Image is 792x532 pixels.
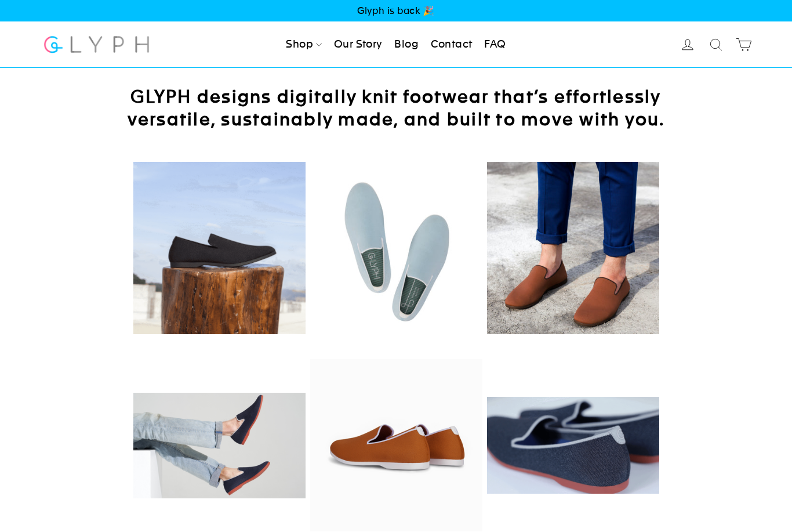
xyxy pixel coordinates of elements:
ul: Primary [281,32,510,57]
a: Contact [426,32,477,57]
a: Shop [281,32,326,57]
a: Our Story [329,32,387,57]
h2: GLYPH designs digitally knit footwear that’s effortlessly versatile, sustainably made, and built ... [106,85,686,131]
img: Glyph [42,29,151,60]
a: FAQ [479,32,510,57]
a: Blog [390,32,423,57]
